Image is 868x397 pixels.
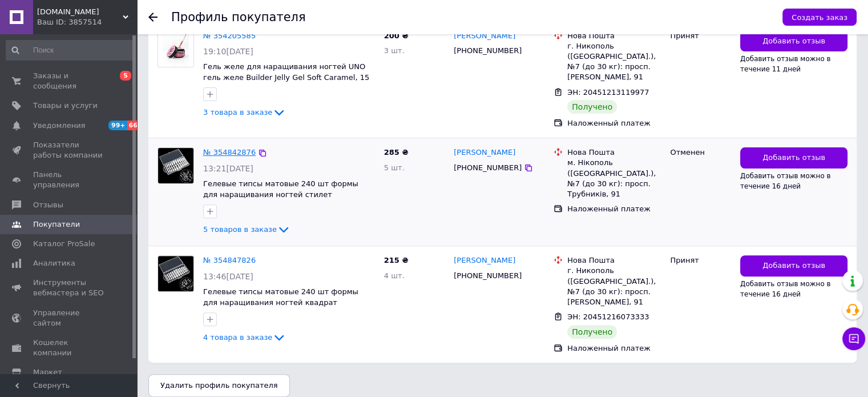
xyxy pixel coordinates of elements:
span: ЭН: 20451216073333 [567,312,649,321]
div: Наложенный платеж [567,118,661,129]
div: Ваш ID: 3857514 [37,17,137,27]
span: 4 товара в заказе [203,333,272,342]
button: Создать заказ [782,9,857,26]
a: [PERSON_NAME] [454,147,515,158]
span: Добавить отзыв можно в течение 16 дней [740,172,831,190]
span: 285 ₴ [384,148,409,157]
span: 4 шт. [384,271,405,280]
span: 200 ₴ [384,31,409,40]
span: 66 [127,121,140,130]
a: 3 товара в заказе [203,108,286,117]
span: Заказы и сообщения [33,71,106,91]
span: Уведомления [33,121,85,131]
span: Добавить отзыв [762,36,825,47]
span: Добавить отзыв [762,153,825,163]
span: 19:10[DATE] [203,47,253,56]
div: Отменен [670,147,731,158]
span: ЭН: 20451213119977 [567,88,649,97]
span: Создать заказ [792,13,847,22]
button: Чат с покупателем [842,327,865,350]
div: Нова Пошта [567,147,661,158]
a: Фото товару [158,147,194,184]
span: 13:46[DATE] [203,272,253,281]
div: Принят [670,31,731,41]
div: Принят [670,255,731,266]
span: Каталог ProSale [33,239,95,249]
span: Аналитика [33,258,75,268]
img: Фото товару [158,148,193,183]
div: Получено [567,325,617,339]
button: Добавить отзыв [740,147,847,169]
input: Поиск [6,40,135,61]
span: francheska.com.ua [37,7,123,17]
div: Нова Пошта [567,31,661,41]
span: Добавить отзыв можно в течение 11 дней [740,55,831,73]
span: Маркет [33,367,62,378]
span: 5 шт. [384,163,405,172]
a: [PERSON_NAME] [454,255,515,266]
span: Панель управления [33,170,106,190]
span: Покупатели [33,219,80,230]
div: Вернуться назад [148,13,158,22]
span: 5 [120,71,131,81]
span: Товары и услуги [33,101,98,111]
a: Гелевые типсы матовые 240 шт формы для наращивания ногтей квадрат Francheska Professional [203,287,358,317]
span: Добавить отзыв [762,260,825,271]
div: Нова Пошта [567,255,661,266]
div: Наложенный платеж [567,343,661,354]
span: Добавить отзыв можно в течение 16 дней [740,280,831,298]
span: 3 шт. [384,46,405,55]
div: м. Нікополь ([GEOGRAPHIC_DATA].), №7 (до 30 кг): просп. Трубників, 91 [567,158,661,199]
button: Добавить отзыв [740,255,847,276]
a: [PERSON_NAME] [454,31,515,42]
span: 215 ₴ [384,256,409,264]
button: Удалить профиль покупателя [148,374,290,397]
div: Получено [567,100,617,114]
a: № 354205585 [203,31,256,40]
span: 5 товаров в заказе [203,225,277,234]
div: г. Никополь ([GEOGRAPHIC_DATA].), №7 (до 30 кг): просп. [PERSON_NAME], 91 [567,266,661,307]
a: № 354842876 [203,148,256,157]
div: [PHONE_NUMBER] [451,161,524,175]
span: Инструменты вебмастера и SEO [33,278,106,298]
span: Отзывы [33,200,63,210]
button: Добавить отзыв [740,31,847,52]
a: Гель желе для наращивания ногтей UNO гель желе Builder Jelly Gel Soft Caramel, 15 г [203,62,369,92]
span: 13:21[DATE] [203,164,253,173]
h1: Профиль покупателя [171,10,306,24]
span: Удалить профиль покупателя [160,381,278,390]
a: 4 товара в заказе [203,333,286,342]
span: Показатели работы компании [33,140,106,161]
div: [PHONE_NUMBER] [451,268,524,283]
div: [PHONE_NUMBER] [451,43,524,58]
div: Наложенный платеж [567,204,661,214]
a: 5 товаров в заказе [203,225,290,234]
a: Фото товару [158,31,194,67]
a: № 354847826 [203,256,256,264]
a: Гелевые типсы матовые 240 шт формы для наращивания ногтей стилет Francheska Professional [203,179,358,209]
span: 3 товара в заказе [203,108,272,117]
a: Фото товару [158,255,194,292]
span: 99+ [108,121,127,130]
img: Фото товару [163,31,189,67]
img: Фото товару [158,256,193,291]
span: Управление сайтом [33,308,106,328]
div: г. Никополь ([GEOGRAPHIC_DATA].), №7 (до 30 кг): просп. [PERSON_NAME], 91 [567,41,661,83]
span: Кошелек компании [33,338,106,358]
